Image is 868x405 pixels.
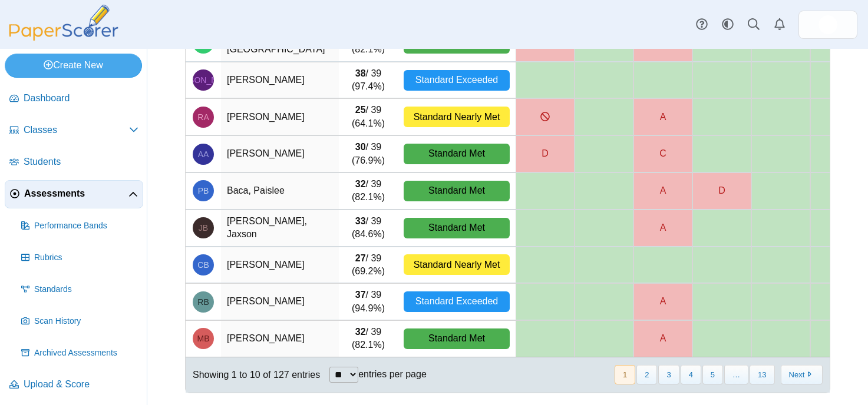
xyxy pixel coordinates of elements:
[658,365,679,384] button: 3
[781,365,823,384] button: Next
[767,12,793,38] a: Alerts
[5,32,123,42] a: PaperScorer
[355,68,366,78] b: 38
[221,172,339,210] td: Baca, Paislee
[355,179,366,189] b: 32
[197,334,210,343] span: Mason Blake
[404,70,510,91] div: Standard Exceeded
[339,210,398,247] td: / 39 (84.6%)
[34,284,138,296] span: Standards
[16,339,143,367] a: Archived Assessments
[5,148,143,177] a: Students
[634,210,692,246] div: A
[197,113,209,121] span: Ryan Ashley
[355,105,366,115] b: 25
[693,173,751,209] div: D
[355,327,366,337] b: 32
[24,124,129,137] span: Classes
[5,371,143,399] a: Upload & Score
[634,136,692,172] div: C
[339,62,398,99] td: / 39 (97.4%)
[198,187,209,195] span: Paislee Baca
[750,365,774,384] button: 13
[34,220,138,232] span: Performance Bands
[613,365,823,384] nav: pagination
[634,284,692,320] div: A
[221,98,339,135] td: [PERSON_NAME]
[634,99,692,135] div: A
[34,316,138,327] span: Scan History
[221,62,339,99] td: [PERSON_NAME]
[339,135,398,172] td: / 39 (76.9%)
[339,320,398,357] td: / 39 (82.1%)
[355,142,366,152] b: 30
[5,5,123,41] img: PaperScorer
[24,92,138,105] span: Dashboard
[634,321,692,357] div: A
[819,15,837,34] span: Casey Shaffer
[221,210,339,247] td: [PERSON_NAME], Jaxson
[358,369,427,379] label: entries per page
[169,76,237,84] span: Josiah Arrowood
[339,98,398,135] td: / 39 (64.1%)
[197,261,209,269] span: Camila Besecker
[339,172,398,210] td: / 39 (82.1%)
[516,136,574,172] div: D
[16,212,143,240] a: Performance Bands
[24,155,138,168] span: Students
[24,378,138,391] span: Upload & Score
[634,173,692,209] div: A
[681,365,701,384] button: 4
[636,365,657,384] button: 2
[198,150,209,158] span: Aubrey Avila
[197,298,209,306] span: Ruby Bigelow
[798,11,857,39] a: ps.08Dk8HiHb5BR1L0X
[221,135,339,172] td: [PERSON_NAME]
[355,253,366,263] b: 27
[186,357,320,393] div: Showing 1 to 10 of 127 entries
[404,291,510,312] div: Standard Exceeded
[16,275,143,304] a: Standards
[221,320,339,357] td: [PERSON_NAME]
[404,107,510,127] div: Standard Nearly Met
[339,247,398,284] td: / 39 (69.2%)
[5,54,142,77] a: Create New
[404,328,510,349] div: Standard Met
[5,117,143,145] a: Classes
[199,224,208,232] span: Jaxson Beckstrand
[24,187,128,200] span: Assessments
[339,283,398,320] td: / 39 (94.9%)
[355,216,366,226] b: 33
[404,181,510,201] div: Standard Met
[702,365,723,384] button: 5
[34,347,138,359] span: Archived Assessments
[221,247,339,284] td: [PERSON_NAME]
[819,15,837,34] img: ps.08Dk8HiHb5BR1L0X
[404,218,510,238] div: Standard Met
[615,365,635,384] button: 1
[5,180,143,208] a: Assessments
[34,252,138,264] span: Rubrics
[404,144,510,164] div: Standard Met
[724,365,748,384] span: …
[16,307,143,336] a: Scan History
[16,244,143,272] a: Rubrics
[404,254,510,275] div: Standard Nearly Met
[355,290,366,300] b: 37
[221,283,339,320] td: [PERSON_NAME]
[5,85,143,113] a: Dashboard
